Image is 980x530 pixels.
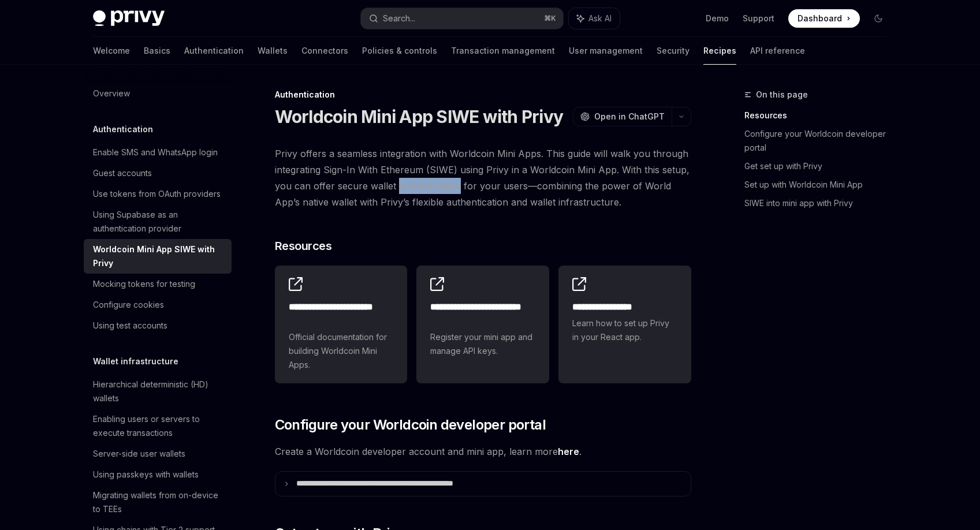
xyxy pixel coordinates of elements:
[84,485,232,520] a: Migrating wallets from on-device to TEEs
[84,374,232,409] a: Hierarchical deterministic (HD) wallets
[706,13,729,24] a: Demo
[301,37,348,65] a: Connectors
[84,83,232,104] a: Overview
[744,176,897,194] a: Set up with Worldcoin Mini App
[84,315,232,336] a: Using test accounts
[744,194,897,212] a: SIWE into mini app with Privy
[93,242,225,270] div: Worldcoin Mini App SIWE with Privy
[84,274,232,294] a: Mocking tokens for testing
[93,145,218,159] div: Enable SMS and WhatsApp login
[93,87,130,100] div: Overview
[569,8,620,29] button: Ask AI
[430,330,535,358] span: Register your mini app and manage API keys.
[558,446,579,458] a: here
[275,145,691,210] span: Privy offers a seamless integration with Worldcoin Mini Apps. This guide will walk you through in...
[258,37,288,65] a: Wallets
[93,378,225,405] div: Hierarchical deterministic (HD) wallets
[93,319,167,333] div: Using test accounts
[93,166,152,180] div: Guest accounts
[84,443,232,464] a: Server-side user wallets
[362,37,437,65] a: Policies & controls
[275,443,691,460] span: Create a Worldcoin developer account and mini app, learn more .
[93,277,195,291] div: Mocking tokens for testing
[93,122,153,136] h5: Authentication
[383,12,415,25] div: Search...
[84,409,232,443] a: Enabling users or servers to execute transactions
[869,9,888,28] button: Toggle dark mode
[289,330,394,372] span: Official documentation for building Worldcoin Mini Apps.
[84,163,232,184] a: Guest accounts
[184,37,244,65] a: Authentication
[84,294,232,315] a: Configure cookies
[573,107,672,126] button: Open in ChatGPT
[84,464,232,485] a: Using passkeys with wallets
[569,37,643,65] a: User management
[93,208,225,236] div: Using Supabase as an authentication provider
[275,89,691,100] div: Authentication
[275,106,564,127] h1: Worldcoin Mini App SIWE with Privy
[744,125,897,157] a: Configure your Worldcoin developer portal
[756,88,808,102] span: On this page
[798,13,842,24] span: Dashboard
[572,316,677,344] span: Learn how to set up Privy in your React app.
[93,488,225,516] div: Migrating wallets from on-device to TEEs
[84,142,232,163] a: Enable SMS and WhatsApp login
[744,106,897,125] a: Resources
[750,37,805,65] a: API reference
[275,416,546,434] span: Configure your Worldcoin developer portal
[788,9,860,28] a: Dashboard
[744,157,897,176] a: Get set up with Privy
[84,239,232,274] a: Worldcoin Mini App SIWE with Privy
[93,298,164,312] div: Configure cookies
[93,354,178,368] h5: Wallet infrastructure
[594,111,665,122] span: Open in ChatGPT
[743,13,774,24] a: Support
[657,37,690,65] a: Security
[144,37,170,65] a: Basics
[544,14,556,23] span: ⌘ K
[703,37,736,65] a: Recipes
[93,412,225,440] div: Enabling users or servers to execute transactions
[93,447,185,461] div: Server-side user wallets
[588,13,612,24] span: Ask AI
[93,37,130,65] a: Welcome
[93,10,165,27] img: dark logo
[93,468,199,482] div: Using passkeys with wallets
[361,8,563,29] button: Search...⌘K
[451,37,555,65] a: Transaction management
[93,187,221,201] div: Use tokens from OAuth providers
[84,184,232,204] a: Use tokens from OAuth providers
[275,238,332,254] span: Resources
[84,204,232,239] a: Using Supabase as an authentication provider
